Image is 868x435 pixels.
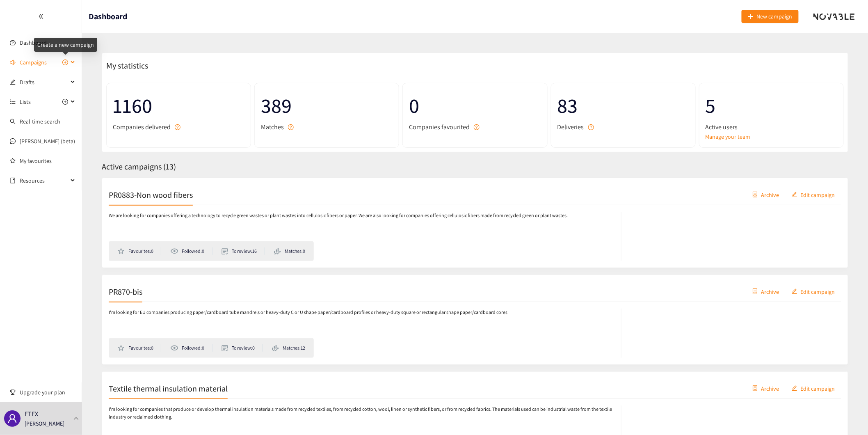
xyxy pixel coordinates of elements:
span: question-circle [588,124,594,130]
span: plus [748,14,754,20]
span: 1160 [113,89,244,122]
span: Upgrade your plan [20,384,75,401]
button: plusNew campaign [742,10,799,23]
h2: Textile thermal insulation material [109,382,228,394]
span: 389 [261,89,393,122]
span: sound [10,60,16,65]
div: Widget de chat [735,346,868,435]
span: edit [10,79,16,85]
span: plus-circle [62,99,68,105]
span: Active users [706,122,738,132]
span: question-circle [288,124,294,130]
span: Archive [761,190,779,199]
a: [PERSON_NAME] (beta) [20,137,75,145]
a: Manage your team [706,132,837,141]
a: My favourites [20,153,75,169]
span: plus-circle [62,60,68,65]
span: Archive [761,287,779,296]
span: double-left [38,14,44,19]
p: I'm looking for EU companies producing paper/cardboard tube mandrels or heavy-duty C or U shape p... [109,309,507,316]
span: edit [792,288,797,295]
span: question-circle [175,124,180,130]
span: container [752,192,758,198]
span: Matches [261,122,284,132]
span: Resources [20,172,68,189]
li: Followed: 0 [170,247,212,255]
iframe: Chat Widget [735,346,868,435]
li: Favourites: 0 [117,344,161,352]
a: PR870-biscontainerArchiveeditEdit campaignI'm looking for EU companies producing paper/cardboard ... [102,275,848,365]
span: edit [792,192,797,198]
li: To review: 0 [222,344,263,352]
h2: PR870-bis [109,286,142,297]
span: container [752,288,758,295]
button: editEdit campaign [786,285,841,298]
span: Edit campaign [801,287,835,296]
p: I'm looking for companies that produce or develop thermal insulation materials made from recycled... [109,405,613,421]
button: containerArchive [746,188,786,201]
span: Campaigns [20,54,47,71]
li: Matches: 12 [272,344,305,352]
li: To review: 16 [222,247,265,255]
a: Real-time search [20,118,60,125]
span: Drafts [20,74,68,90]
span: unordered-list [10,99,16,105]
span: user [7,414,17,424]
span: 83 [557,89,689,122]
span: 0 [409,89,541,122]
li: Matches: 0 [274,247,305,255]
span: question-circle [474,124,480,130]
span: New campaign [757,12,793,21]
button: containerArchive [746,285,786,298]
span: My statistics [102,60,148,71]
p: [PERSON_NAME] [25,419,64,428]
li: Favourites: 0 [117,247,161,255]
span: trophy [10,389,16,395]
span: Edit campaign [801,190,835,199]
p: ETEX [25,409,38,419]
p: We are looking for companies offering a technology to recycle green wastes or plant wastes into c... [109,212,568,220]
li: Followed: 0 [170,344,212,352]
span: Companies favourited [409,122,470,132]
button: editEdit campaign [786,188,841,201]
h2: PR0883-Non wood fibers [109,189,193,200]
a: Dashboard [20,39,47,46]
a: PR0883-Non wood fiberscontainerArchiveeditEdit campaignWe are looking for companies offering a te... [102,178,848,268]
span: book [10,178,16,183]
span: 5 [706,89,837,122]
span: Lists [20,94,31,110]
span: Companies delivered [113,122,171,132]
span: Deliveries [557,122,584,132]
span: Active campaigns ( 13 ) [102,161,176,172]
